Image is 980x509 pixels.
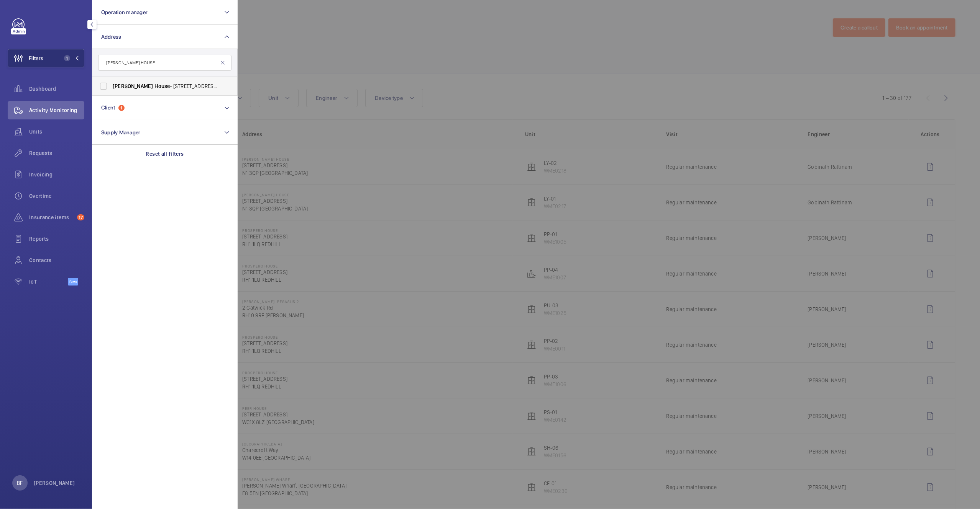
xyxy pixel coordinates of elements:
[29,278,68,285] span: IoT
[29,171,84,178] span: Invoicing
[17,479,23,487] p: BF
[29,235,84,243] span: Reports
[29,214,74,221] span: Insurance items
[77,214,84,220] span: 17
[29,106,84,114] span: Activity Monitoring
[29,149,84,157] span: Requests
[29,128,84,135] span: Units
[29,192,84,200] span: Overtime
[8,49,84,67] button: Filters1
[68,278,78,285] span: Beta
[29,54,43,62] span: Filters
[34,479,75,487] p: [PERSON_NAME]
[29,85,84,93] span: Dashboard
[64,55,70,61] span: 1
[29,256,84,264] span: Contacts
